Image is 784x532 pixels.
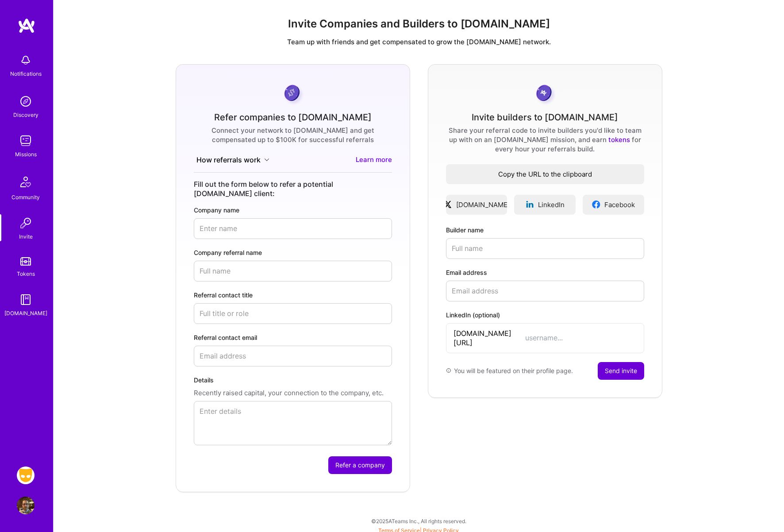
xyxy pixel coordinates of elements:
label: Email address [446,268,644,277]
button: Copy the URL to the clipboard [446,164,644,184]
label: Builder name [446,225,644,235]
input: Email address [194,346,392,366]
img: Community [15,171,36,193]
div: You will be featured on their profile page. [446,362,573,380]
button: Refer a company [328,456,392,474]
a: Grindr: Mobile + BE + Cloud [15,466,37,484]
label: LinkedIn (optional) [446,310,644,320]
a: tokens [608,135,630,144]
input: Full name [194,261,392,281]
span: Facebook [604,200,635,209]
input: username... [525,333,637,343]
label: Referral contact email [194,333,392,342]
p: Recently raised capital, your connection to the company, etc. [194,388,392,397]
img: Invite [17,214,35,232]
span: [DOMAIN_NAME] [456,200,510,209]
label: Referral contact title [194,290,392,300]
input: Full title or role [194,303,392,324]
span: Copy the URL to the clipboard [446,170,644,179]
img: tokens [20,257,31,266]
div: Share your referral code to invite builders you'd like to team up with on an [DOMAIN_NAME] missio... [446,126,644,154]
a: [DOMAIN_NAME] [446,195,507,215]
label: Company referral name [194,248,392,257]
img: User Avatar [17,497,35,514]
span: [DOMAIN_NAME][URL] [453,329,525,347]
a: User Avatar [15,497,37,514]
span: LinkedIn [538,200,565,209]
img: linkedinLogo [525,200,534,209]
img: grayCoin [533,82,557,106]
img: Grindr: Mobile + BE + Cloud [17,466,35,484]
input: Email address [446,281,644,301]
button: How referrals work [194,155,272,165]
div: Invite builders to [DOMAIN_NAME] [472,113,618,122]
img: logo [18,18,35,34]
img: xLogo [443,200,453,209]
div: Missions [15,150,37,159]
img: teamwork [17,132,35,150]
div: Notifications [10,69,42,78]
div: Discovery [13,110,38,120]
button: Send invite [598,362,644,380]
a: Learn more [356,155,392,165]
h1: Invite Companies and Builders to [DOMAIN_NAME] [61,18,777,31]
div: Connect your network to [DOMAIN_NAME] and get compensated up to $100K for successful referrals [194,126,392,144]
div: Refer companies to [DOMAIN_NAME] [214,113,372,122]
div: Fill out the form below to refer a potential [DOMAIN_NAME] client: [194,180,392,198]
div: Community [12,193,40,202]
input: Full name [446,238,644,259]
img: discovery [17,93,35,110]
img: facebookLogo [592,200,601,209]
input: Enter name [194,218,392,239]
label: Company name [194,205,392,215]
a: Facebook [583,195,644,215]
div: Tokens [17,269,35,278]
div: [DOMAIN_NAME] [4,308,47,318]
label: Details [194,375,392,385]
img: guide book [17,291,35,308]
img: purpleCoin [281,82,304,106]
img: bell [17,51,35,69]
p: Team up with friends and get compensated to grow the [DOMAIN_NAME] network. [61,37,777,46]
div: Invite [19,232,33,241]
a: LinkedIn [514,195,576,215]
